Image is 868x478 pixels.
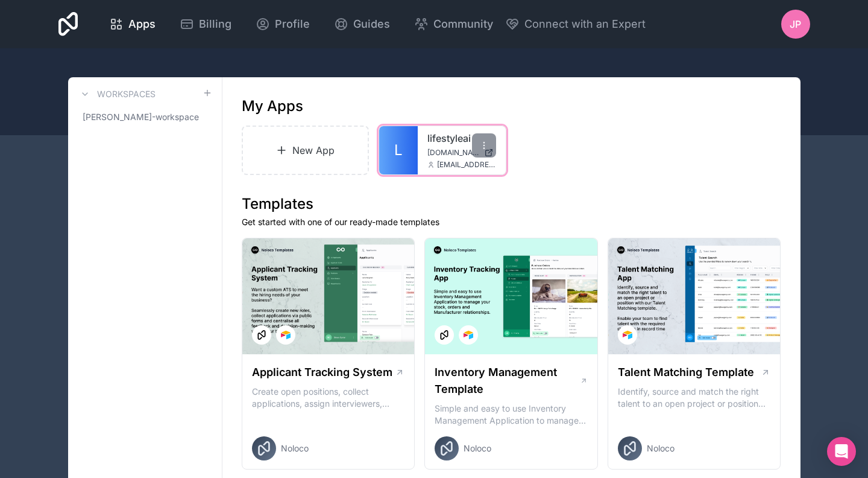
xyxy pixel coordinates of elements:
[647,442,675,454] span: Noloco
[97,88,156,100] h3: Workspaces
[790,17,801,31] span: jp
[252,364,392,381] h1: Applicant Tracking System
[379,126,418,174] a: L
[618,364,754,381] h1: Talent Matching Template
[281,442,309,454] span: Noloco
[394,141,403,160] span: L
[78,87,156,101] a: Workspaces
[83,111,199,123] span: [PERSON_NAME]-workspace
[199,16,231,33] span: Billing
[242,126,370,175] a: New App
[427,148,479,158] span: [DOMAIN_NAME]
[252,386,405,410] p: Create open positions, collect applications, assign interviewers, centralise candidate feedback a...
[427,131,496,145] a: lifestyleai
[128,16,156,33] span: Apps
[242,216,781,228] p: Get started with one of our ready-made templates
[281,330,291,340] img: Airtable Logo
[78,106,212,128] a: [PERSON_NAME]-workspace
[618,386,771,410] p: Identify, source and match the right talent to an open project or position with our Talent Matchi...
[827,437,856,466] div: Open Intercom Messenger
[623,330,632,340] img: Airtable Logo
[435,364,579,398] h1: Inventory Management Template
[246,11,319,37] a: Profile
[353,16,390,33] span: Guides
[464,330,473,340] img: Airtable Logo
[170,11,241,37] a: Billing
[99,11,165,37] a: Apps
[242,194,781,214] h1: Templates
[464,442,491,454] span: Noloco
[427,148,496,158] a: [DOMAIN_NAME]
[505,16,646,33] button: Connect with an Expert
[242,97,303,116] h1: My Apps
[433,16,493,33] span: Community
[404,11,503,37] a: Community
[435,403,588,427] p: Simple and easy to use Inventory Management Application to manage your stock, orders and Manufact...
[524,16,646,33] span: Connect with an Expert
[324,11,400,37] a: Guides
[275,16,310,33] span: Profile
[437,160,496,170] span: [EMAIL_ADDRESS][DOMAIN_NAME]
